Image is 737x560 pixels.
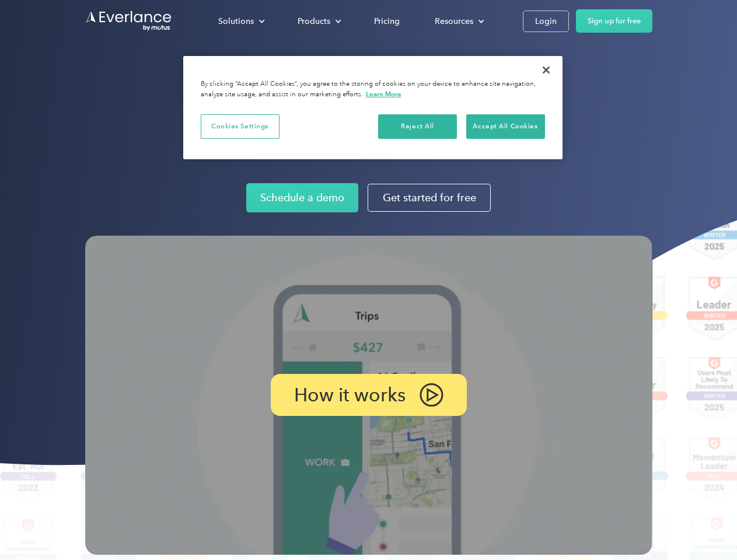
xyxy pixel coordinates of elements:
div: Cookie banner [183,56,563,159]
a: More information about your privacy, opens in a new tab [366,90,401,98]
div: Login [535,14,557,29]
button: Cookies Settings [201,114,280,139]
a: Get started for free [368,184,491,212]
div: Resources [435,14,473,29]
div: Resources [423,11,494,32]
a: Schedule a demo [246,183,358,212]
button: Close [533,57,559,83]
div: Products [286,11,351,32]
input: Submit [86,69,145,94]
div: Solutions [207,11,274,32]
div: Pricing [374,14,400,29]
a: Login [523,10,569,32]
div: By clicking “Accept All Cookies”, you agree to the storing of cookies on your device to enhance s... [201,79,545,100]
button: Reject All [378,114,457,139]
button: Accept All Cookies [466,114,545,139]
div: Products [298,14,330,29]
a: Go to homepage [85,10,173,32]
a: Pricing [362,11,411,32]
div: Solutions [218,14,254,29]
a: Sign up for free [576,9,652,33]
div: Privacy [183,56,563,159]
p: How it works [294,388,406,402]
